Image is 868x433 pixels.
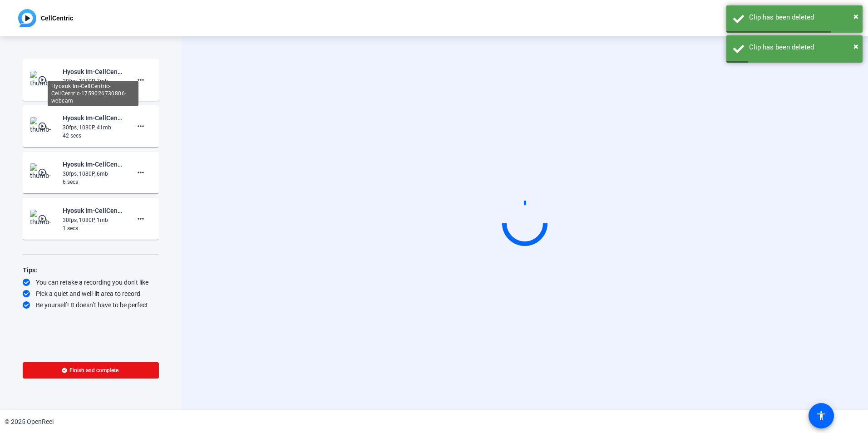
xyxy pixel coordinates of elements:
div: © 2025 OpenReel [5,417,54,427]
div: Hyosuk Im-CellCentric-CellCentric-1759026603058-webcam [63,205,123,216]
div: Clip has been deleted [749,12,856,23]
div: You can retake a recording you don’t like [23,278,159,287]
img: thumb-nail [30,117,57,135]
div: 1 secs [63,224,123,232]
button: Close [853,10,858,23]
mat-icon: more_horiz [135,213,146,224]
div: 30fps, 1080P, 1mb [63,216,123,224]
div: Be yourself! It doesn’t have to be perfect [23,300,159,310]
span: × [853,11,858,22]
div: Hyosuk Im-CellCentric-CellCentric-1759026640527-webcam [63,159,123,170]
mat-icon: play_circle_outline [38,122,49,131]
div: Pick a quiet and well-lit area to record [23,289,159,298]
div: 30fps, 1080P, 6mb [63,170,123,178]
div: Hyosuk Im-CellCentric-CellCentric-1759026655301-webcam [63,113,123,123]
div: 30fps, 1080P, 41mb [63,123,123,132]
mat-icon: play_circle_outline [38,168,49,177]
div: 6 secs [63,178,123,186]
mat-icon: more_horiz [135,167,146,178]
mat-icon: accessibility [816,410,827,421]
p: CellCentric [41,13,73,24]
img: thumb-nail [30,210,57,228]
img: thumb-nail [30,163,57,182]
div: Hyosuk Im-CellCentric-CellCentric-1759026730806-webcam [63,66,123,77]
mat-icon: play_circle_outline [38,75,49,84]
div: Tips: [23,265,159,276]
mat-icon: more_horiz [135,74,146,85]
span: Finish and complete [69,367,118,374]
mat-icon: more_horiz [135,121,146,132]
div: Hyosuk Im-CellCentric-CellCentric-1759026730806-webcam [48,81,138,106]
div: Clip has been deleted [749,42,856,53]
mat-icon: play_circle_outline [38,214,49,223]
img: OpenReel logo [18,9,36,27]
img: thumb-nail [30,71,57,89]
div: 42 secs [63,132,123,140]
button: Close [853,39,858,53]
span: × [853,41,858,52]
button: Finish and complete [23,362,159,379]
